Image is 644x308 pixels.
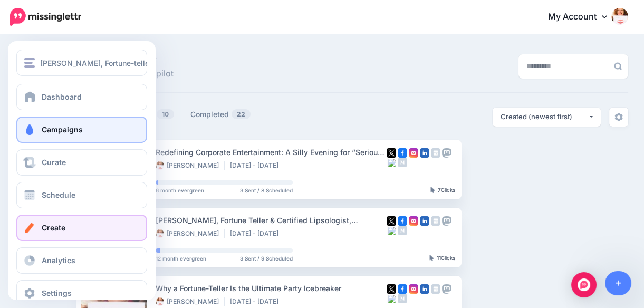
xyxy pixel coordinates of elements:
[430,187,435,193] img: pointer-grey-darker.png
[42,125,83,134] span: Campaigns
[430,187,455,194] div: Clicks
[156,256,206,261] span: 12 month evergreen
[420,148,429,158] img: linkedin-square.png
[614,62,622,70] img: search-grey-6.png
[156,214,387,226] div: [PERSON_NAME], Fortune Teller & Certified Lipsologist, [GEOGRAPHIC_DATA], [GEOGRAPHIC_DATA]
[232,109,251,119] span: 22
[42,256,75,265] span: Analytics
[240,256,293,261] span: 3 Sent / 9 Scheduled
[16,84,147,110] a: Dashboard
[16,247,147,274] a: Analytics
[42,223,65,232] span: Create
[571,272,597,297] div: Open Intercom Messenger
[398,158,407,167] img: medium-grey-square.png
[230,229,284,238] li: [DATE] - [DATE]
[156,188,204,193] span: 6 month evergreen
[387,294,396,303] img: bluesky-grey-square.png
[387,284,396,294] img: twitter-square.png
[429,255,434,261] img: pointer-grey-darker.png
[40,57,233,69] span: [PERSON_NAME], Fortune-teller & Certified Lipsologist
[442,148,451,158] img: mastodon-grey-square.png
[16,280,147,306] a: Settings
[230,161,284,170] li: [DATE] - [DATE]
[398,284,407,294] img: facebook-square.png
[420,216,429,226] img: linkedin-square.png
[409,284,418,294] img: instagram-square.png
[156,282,387,294] div: Why a Fortune-Teller Is the Ultimate Party Icebreaker
[16,117,147,143] a: Campaigns
[16,215,147,241] a: Create
[409,216,418,226] img: instagram-square.png
[398,294,407,303] img: medium-grey-square.png
[16,182,147,208] a: Schedule
[501,112,588,122] div: Created (newest first)
[437,255,441,261] b: 11
[230,297,284,306] li: [DATE] - [DATE]
[442,284,451,294] img: mastodon-grey-square.png
[10,8,81,26] img: Missinglettr
[24,58,35,68] img: menu.png
[387,148,396,158] img: twitter-square.png
[387,226,396,235] img: bluesky-grey-square.png
[431,284,440,294] img: google_business-grey-square.png
[240,188,293,193] span: 3 Sent / 8 Scheduled
[493,108,601,127] button: Created (newest first)
[409,148,418,158] img: instagram-square.png
[431,148,440,158] img: google_business-grey-square.png
[438,187,441,193] b: 7
[42,288,72,297] span: Settings
[42,158,66,167] span: Curate
[387,158,396,167] img: bluesky-grey-square.png
[156,161,225,170] li: [PERSON_NAME]
[537,4,628,30] a: My Account
[420,284,429,294] img: linkedin-square.png
[442,216,451,226] img: mastodon-grey-square.png
[431,216,440,226] img: google_business-grey-square.png
[190,108,251,121] a: Completed22
[156,297,225,306] li: [PERSON_NAME]
[156,229,225,238] li: [PERSON_NAME]
[42,190,75,199] span: Schedule
[398,216,407,226] img: facebook-square.png
[387,216,396,226] img: twitter-square.png
[398,148,407,158] img: facebook-square.png
[429,255,455,262] div: Clicks
[398,226,407,235] img: medium-grey-square.png
[42,92,82,101] span: Dashboard
[156,146,387,158] div: Redefining Corporate Entertainment: A Silly Evening for “Serious” Engineers
[614,113,623,121] img: settings-grey.png
[16,149,147,176] a: Curate
[157,109,174,119] span: 10
[16,50,147,76] button: [PERSON_NAME], Fortune-teller & Certified Lipsologist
